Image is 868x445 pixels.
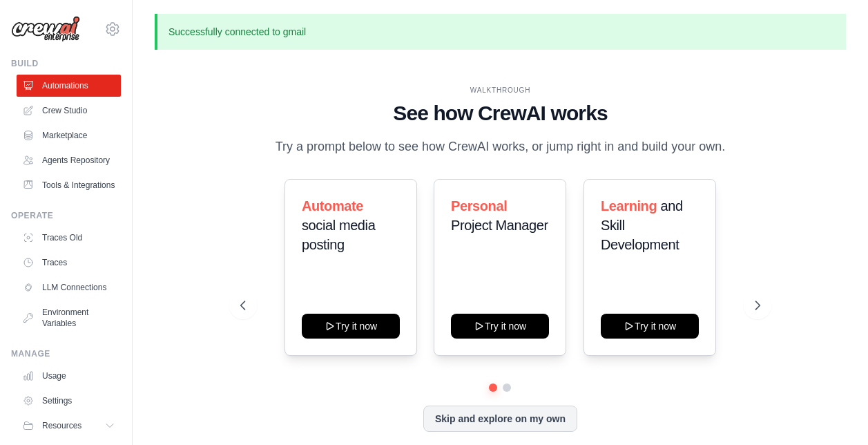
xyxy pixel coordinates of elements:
a: Traces [17,252,121,274]
a: Agents Repository [17,149,121,171]
a: LLM Connections [17,276,121,299]
a: Automations [17,75,121,97]
button: Try it now [601,314,699,339]
span: and Skill Development [601,198,683,252]
img: Logo [11,16,80,42]
button: Try it now [302,314,400,339]
a: Usage [17,365,121,387]
a: Crew Studio [17,100,121,122]
h1: See how CrewAI works [240,101,760,126]
div: WALKTHROUGH [240,85,760,95]
span: Personal [451,198,507,214]
button: Try it now [451,314,549,339]
div: Operate [11,210,121,221]
div: Build [11,58,121,69]
a: Environment Variables [17,301,121,334]
span: social media posting [302,218,375,252]
div: Manage [11,348,121,359]
a: Marketplace [17,124,121,146]
span: Resources [42,420,81,431]
a: Tools & Integrations [17,174,121,196]
a: Traces Old [17,227,121,249]
p: Try a prompt below to see how CrewAI works, or jump right in and build your own. [268,137,732,157]
button: Skip and explore on my own [423,406,577,432]
span: Automate [302,198,363,214]
p: Successfully connected to gmail [155,14,846,50]
span: Project Manager [451,218,548,233]
span: Learning [601,198,657,214]
button: Resources [17,415,121,437]
a: Settings [17,390,121,412]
